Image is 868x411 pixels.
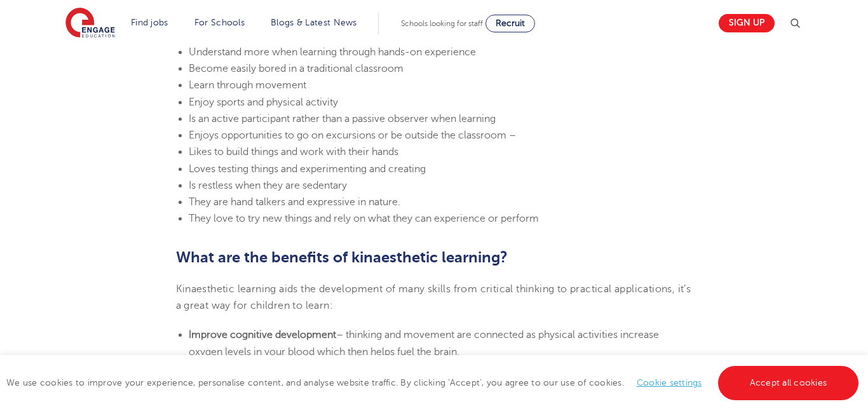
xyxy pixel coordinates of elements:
span: Is restless when they are sedentary [189,180,347,191]
span: Understand more when learning through hands-on experience [189,46,476,58]
span: We use cookies to improve your experience, personalise content, and analyse website traffic. By c... [6,378,862,387]
span: Learn through movement [189,79,306,91]
span: They love to try new things and rely on what they can experience or perform [189,213,539,224]
a: Recruit [485,15,535,32]
a: Accept all cookies [718,366,859,400]
span: Become easily bored in a traditional classroom [189,63,403,74]
span: Recruit [496,18,525,28]
span: Is an active participant rather than a passive observer when learning [189,113,496,125]
img: Engage Education [65,8,115,39]
a: Sign up [719,14,775,32]
span: Loves testing things and experimenting and creating [189,163,426,175]
span: – thinking and movement are connected as physical activities increase oxygen levels in your blood... [189,329,659,357]
a: Blogs & Latest News [271,18,357,27]
a: For Schools [194,18,245,27]
span: Kinaesthetic learning aids the development of many skills from critical thinking to practical app... [176,283,691,311]
span: They are hand talkers and expressive in nature. [189,196,400,208]
b: What are the benefits of kinaesthetic learning? [176,248,508,266]
b: Improve cognitive development [189,329,336,340]
span: Likes to build things and work with their hands [189,146,398,158]
a: Find jobs [131,18,168,27]
span: Enjoys opportunities to go on excursions or be outside the classroom – [189,130,516,141]
span: Schools looking for staff [401,19,483,28]
span: Enjoy sports and physical activity [189,97,338,108]
a: Cookie settings [637,378,702,387]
